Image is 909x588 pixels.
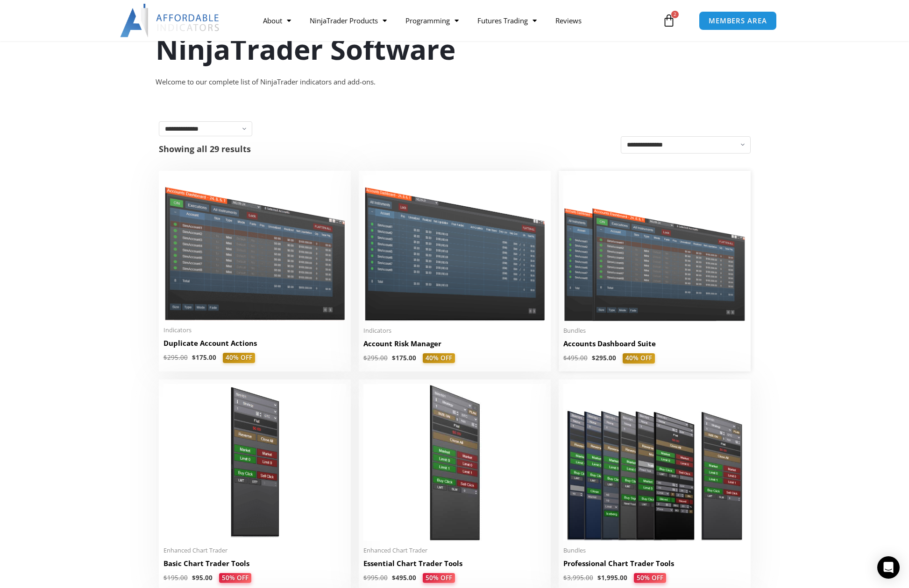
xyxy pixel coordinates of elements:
[363,339,546,353] a: Account Risk Manager
[563,339,746,353] a: Accounts Dashboard Suite
[563,559,746,573] a: Professional Chart Trader Tools
[363,175,546,321] img: Account Risk Manager
[563,559,746,568] h2: Professional Chart Trader Tools
[468,10,546,31] a: Futures Trading
[392,574,396,582] span: $
[563,339,746,349] h2: Accounts Dashboard Suite
[363,384,546,541] img: Essential Chart Trader Tools
[699,11,777,30] a: MEMBERS AREA
[300,10,396,31] a: NinjaTrader Products
[163,559,346,568] h2: Basic Chart Trader Tools
[877,556,900,579] div: Open Intercom Messenger
[163,353,167,362] span: $
[223,353,255,363] span: 40% OFF
[219,573,251,583] span: 50% OFF
[163,326,346,334] span: Indicators
[254,10,300,31] a: About
[156,76,753,89] div: Welcome to our complete list of NinjaTrader indicators and add-ons.
[423,573,455,583] span: 50% OFF
[363,574,388,582] bdi: 995.00
[163,574,188,582] bdi: 195.00
[597,574,627,582] bdi: 1,995.00
[363,559,546,568] h2: Essential Chart Trader Tools
[563,384,746,541] img: ProfessionalToolsBundlePage
[546,10,591,31] a: Reviews
[648,7,689,34] a: 2
[163,353,188,362] bdi: 295.00
[634,573,666,583] span: 50% OFF
[563,327,746,335] span: Bundles
[621,136,751,154] select: Shop order
[623,353,655,364] span: 40% OFF
[163,384,346,541] img: BasicTools
[163,338,346,348] h2: Duplicate Account Actions
[363,354,388,362] bdi: 295.00
[192,353,196,362] span: $
[363,339,546,349] h2: Account Risk Manager
[563,175,746,321] img: Accounts Dashboard Suite
[363,559,546,573] a: Essential Chart Trader Tools
[159,145,251,153] p: Showing all 29 results
[563,574,593,582] bdi: 3,995.00
[120,4,220,37] img: LogoAI | Affordable Indicators – NinjaTrader
[192,574,213,582] bdi: 95.00
[597,574,601,582] span: $
[163,546,346,554] span: Enhanced Chart Trader
[592,354,596,362] span: $
[163,338,346,353] a: Duplicate Account Actions
[392,574,416,582] bdi: 495.00
[671,11,679,18] span: 2
[592,354,616,362] bdi: 295.00
[423,353,455,364] span: 40% OFF
[163,559,346,573] a: Basic Chart Trader Tools
[363,546,546,554] span: Enhanced Chart Trader
[709,17,767,24] span: MEMBERS AREA
[192,353,216,362] bdi: 175.00
[254,10,660,31] nav: Menu
[392,354,396,362] span: $
[192,574,196,582] span: $
[563,574,567,582] span: $
[396,10,468,31] a: Programming
[392,354,416,362] bdi: 175.00
[163,175,346,321] img: Duplicate Account Actions
[563,354,588,362] bdi: 495.00
[363,327,546,335] span: Indicators
[363,354,367,362] span: $
[563,354,567,362] span: $
[156,29,753,69] h1: NinjaTrader Software
[163,574,167,582] span: $
[563,546,746,554] span: Bundles
[363,574,367,582] span: $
